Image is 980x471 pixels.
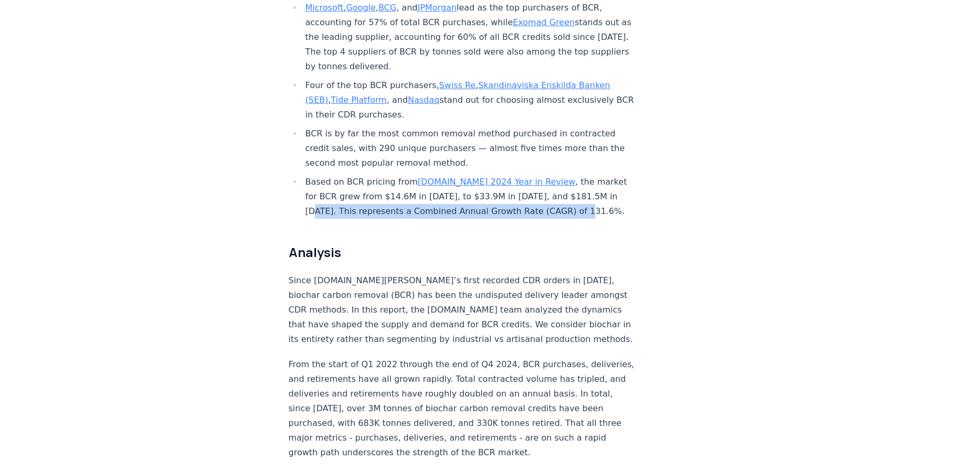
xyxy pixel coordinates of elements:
li: , , , and lead as the top purchasers of BCR, accounting for 57% of total BCR purchases, while sta... [302,1,636,74]
a: [DOMAIN_NAME] 2024 Year in Review [418,177,575,187]
a: BCG [378,3,396,13]
a: Tide Platform [331,95,386,105]
li: Four of the top BCR purchasers, , , , and stand out for choosing almost exclusively BCR in their ... [302,78,636,122]
p: Since [DOMAIN_NAME][PERSON_NAME]’s first recorded CDR orders in [DATE], biochar carbon removal (B... [289,273,636,347]
p: From the start of Q1 2022 through the end of Q4 2024, BCR purchases, deliveries, and retirements ... [289,357,636,460]
a: JPMorgan [417,3,456,13]
a: Swiss Re [439,80,476,90]
a: Exomad Green [513,17,575,27]
li: BCR is by far the most common removal method purchased in contracted credit sales, with 290 uniqu... [302,126,636,170]
h2: Analysis [289,244,636,261]
li: Based on BCR pricing from , the market for BCR grew from $14.6M in [DATE], to $33.9M in [DATE], a... [302,175,636,219]
a: Google [346,3,375,13]
a: Nasdaq [408,95,439,105]
a: Microsoft [305,3,344,13]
